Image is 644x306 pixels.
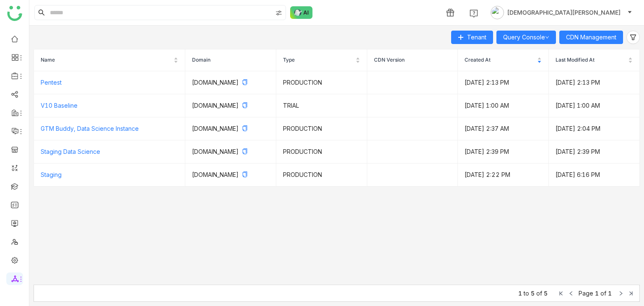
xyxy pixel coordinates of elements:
td: PRODUCTION [276,71,367,94]
p: [DOMAIN_NAME] [192,124,269,133]
img: avatar [491,6,504,19]
span: Page [579,290,593,297]
button: CDN Management [559,31,623,44]
p: [DOMAIN_NAME] [192,101,269,110]
td: [DATE] 1:00 AM [549,94,640,117]
th: Domain [185,49,276,71]
td: PRODUCTION [276,140,367,163]
span: Tenant [467,33,486,42]
button: Query Console [496,31,556,44]
span: CDN Management [566,33,616,42]
span: 1 [608,290,612,297]
img: ask-buddy-normal.svg [290,6,313,19]
td: [DATE] 2:13 PM [458,71,549,94]
button: Tenant [451,31,493,44]
span: of [600,290,606,297]
td: [DATE] 2:37 AM [458,117,549,140]
a: GTM Buddy, Data Science Instance [41,125,139,132]
a: Staging [41,171,62,178]
td: [DATE] 2:13 PM [549,71,640,94]
span: to [524,290,529,297]
a: Query Console [503,34,549,41]
td: [DATE] 2:39 PM [549,140,640,163]
img: logo [7,6,22,21]
td: PRODUCTION [276,117,367,140]
td: [DATE] 2:22 PM [458,163,549,187]
p: [DOMAIN_NAME] [192,170,269,179]
a: Pentest [41,79,62,86]
td: TRIAL [276,94,367,117]
span: 1 [518,290,522,297]
a: Staging Data Science [41,148,100,155]
td: PRODUCTION [276,163,367,187]
td: [DATE] 1:00 AM [458,94,549,117]
span: 5 [531,290,535,297]
button: [DEMOGRAPHIC_DATA][PERSON_NAME] [489,6,634,19]
span: 1 [595,290,599,297]
span: of [536,290,542,297]
span: 5 [544,290,548,297]
td: [DATE] 2:39 PM [458,140,549,163]
td: [DATE] 6:16 PM [549,163,640,187]
td: [DATE] 2:04 PM [549,117,640,140]
a: V10 Baseline [41,102,78,109]
p: [DOMAIN_NAME] [192,78,269,87]
img: search-type.svg [275,10,282,16]
p: [DOMAIN_NAME] [192,147,269,156]
span: [DEMOGRAPHIC_DATA][PERSON_NAME] [507,8,621,17]
img: help.svg [470,9,478,18]
th: CDN Version [367,49,458,71]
